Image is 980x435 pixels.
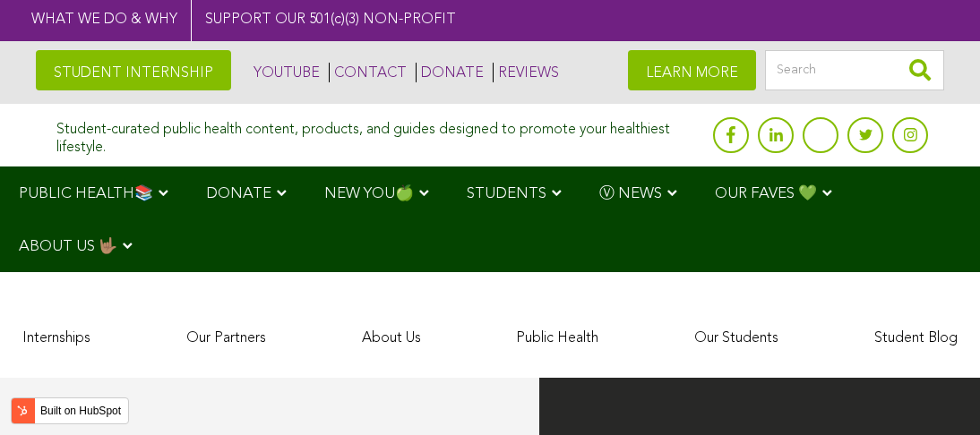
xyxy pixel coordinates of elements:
[416,63,484,82] a: DONATE
[19,186,153,201] span: PUBLIC HEALTH📚
[599,186,662,201] span: Ⓥ NEWS
[33,399,128,422] label: Built on HubSpot
[206,186,271,201] span: DONATE
[467,186,546,201] span: STUDENTS
[12,400,33,422] img: HubSpot sprocket logo
[11,397,129,424] button: Built on HubSpot
[715,186,817,201] span: OUR FAVES 💚
[324,186,414,201] span: NEW YOU🍏
[890,349,980,435] iframe: Chat Widget
[628,50,756,90] a: LEARN MORE
[19,239,117,254] span: ABOUT US 🤟🏽
[329,63,407,82] a: CONTACT
[36,50,231,90] a: STUDENT INTERNSHIP
[765,50,944,90] input: Search
[493,63,559,82] a: REVIEWS
[56,113,704,156] div: Student-curated public health content, products, and guides designed to promote your healthiest l...
[249,63,320,82] a: YOUTUBE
